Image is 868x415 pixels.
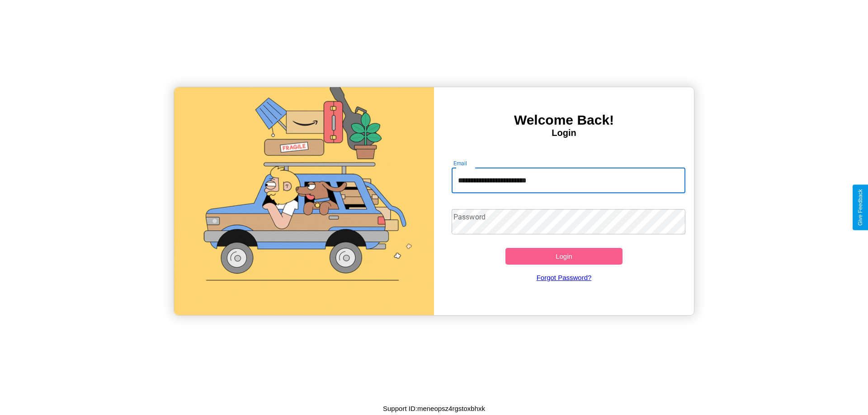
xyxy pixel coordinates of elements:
[857,189,863,226] div: Give Feedback
[505,248,623,265] button: Login
[434,128,694,138] h4: Login
[453,159,467,167] label: Email
[447,265,681,290] a: Forgot Password?
[174,87,434,315] img: gif
[434,112,694,128] h3: Welcome Back!
[383,402,485,415] p: Support ID: meneopsz4rgstoxbhxk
